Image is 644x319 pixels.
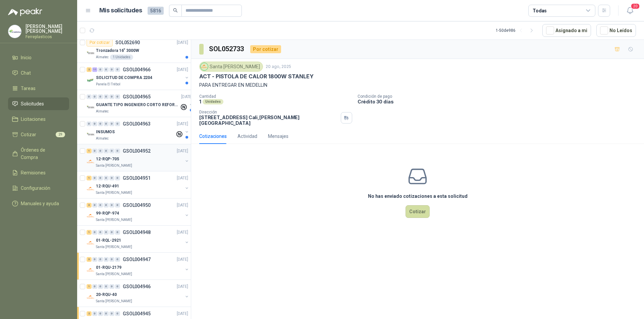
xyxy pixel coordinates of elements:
[98,149,103,153] div: 0
[177,284,188,290] p: [DATE]
[8,166,69,179] a: Remisiones
[109,311,114,316] div: 0
[123,230,151,235] p: GSOL004948
[115,230,120,235] div: 0
[87,201,190,223] a: 3 0 0 0 0 0 GSOL004950[DATE] Company Logo99-RQP-974Santa [PERSON_NAME]
[123,122,151,126] p: GSOL004963
[104,94,109,99] div: 0
[21,169,46,176] span: Remisiones
[87,147,190,168] a: 1 0 0 0 0 0 GSOL004952[DATE] Company Logo12-RQP-705Santa [PERSON_NAME]
[177,202,188,209] p: [DATE]
[21,54,32,61] span: Inicio
[115,122,120,126] div: 0
[87,49,95,57] img: Company Logo
[87,38,113,47] div: Por cotizar
[87,203,92,208] div: 3
[92,67,97,72] div: 11
[21,146,63,161] span: Órdenes de Compra
[177,148,188,154] p: [DATE]
[203,99,223,104] div: Unidades
[25,35,69,39] p: Ferreplasticos
[8,113,69,126] a: Licitaciones
[181,94,193,100] p: [DATE]
[104,203,109,208] div: 0
[8,182,69,194] a: Configuración
[92,203,97,208] div: 0
[624,5,636,17] button: 20
[115,284,120,289] div: 0
[199,94,352,99] p: Cantidad
[109,149,114,153] div: 0
[109,67,114,72] div: 0
[21,100,44,107] span: Solicitudes
[96,75,152,81] p: SOLICITUD DE COMPRA 2204
[87,149,92,153] div: 1
[104,122,109,126] div: 0
[87,283,190,304] a: 1 0 0 0 0 0 GSOL004946[DATE] Company Logo20-RQU-40Santa [PERSON_NAME]
[631,3,640,9] span: 20
[21,85,36,92] span: Tareas
[199,114,338,126] p: [STREET_ADDRESS] Cali , [PERSON_NAME][GEOGRAPHIC_DATA]
[98,67,103,72] div: 0
[87,122,92,126] div: 0
[177,121,188,127] p: [DATE]
[92,230,97,235] div: 0
[199,110,338,114] p: Dirección
[173,8,178,13] span: search
[98,311,103,316] div: 0
[21,184,50,192] span: Configuración
[8,67,69,79] a: Chat
[96,237,121,244] p: 01-RQL-2921
[96,163,132,168] p: Santa [PERSON_NAME]
[25,24,69,33] p: [PERSON_NAME] [PERSON_NAME]
[77,36,191,63] a: Por cotizarSOL052690[DATE] Company LogoTronzadora 16” 3000WAlmatec1 Unidades
[123,149,151,153] p: GSOL004952
[110,55,133,60] div: 1 Unidades
[96,129,115,135] p: INSUMOS
[21,69,31,77] span: Chat
[96,244,132,250] p: Santa [PERSON_NAME]
[87,158,95,166] img: Company Logo
[358,94,641,99] p: Condición de pago
[8,128,69,141] a: Cotizar29
[533,7,547,14] div: Todas
[87,311,92,316] div: 2
[87,266,95,274] img: Company Logo
[104,67,109,72] div: 0
[96,136,109,141] p: Almatec
[177,39,188,46] p: [DATE]
[199,133,227,140] div: Cotizaciones
[98,284,103,289] div: 0
[96,299,132,304] p: Santa [PERSON_NAME]
[596,24,636,37] button: No Leídos
[115,176,120,180] div: 0
[8,197,69,210] a: Manuales y ayuda
[21,200,59,207] span: Manuales y ayuda
[123,94,151,99] p: GSOL004965
[115,67,120,72] div: 0
[96,264,121,271] p: 01-RQU-2179
[209,44,245,54] h3: SOL052733
[123,311,151,316] p: GSOL004945
[115,94,120,99] div: 0
[21,115,46,123] span: Licitaciones
[96,217,132,223] p: Santa [PERSON_NAME]
[96,271,132,277] p: Santa [PERSON_NAME]
[115,149,120,153] div: 0
[123,257,151,262] p: GSOL004947
[96,82,120,87] p: Panela El Trébol
[109,203,114,208] div: 0
[87,131,95,139] img: Company Logo
[123,176,151,180] p: GSOL004951
[199,99,201,104] p: 1
[406,205,430,218] button: Cotizar
[109,257,114,262] div: 0
[92,122,97,126] div: 0
[87,93,194,114] a: 0 0 0 0 0 0 GSOL004965[DATE] Company LogoGUANTE TIPO INGENIERO CORTO REFORZADOAlmatec
[266,64,291,70] p: 20 ago, 2025
[87,176,92,180] div: 1
[96,190,132,195] p: Santa [PERSON_NAME]
[177,67,188,73] p: [DATE]
[92,284,97,289] div: 0
[109,94,114,99] div: 0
